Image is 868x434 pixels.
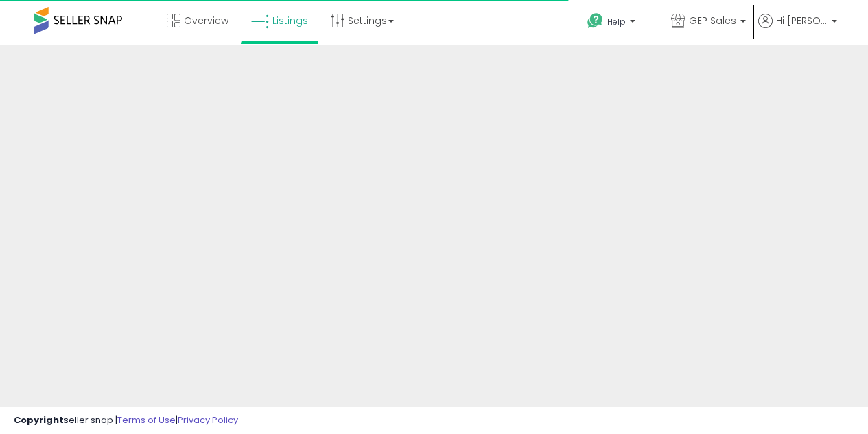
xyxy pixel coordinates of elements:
a: Help [576,2,659,45]
a: Privacy Policy [178,413,238,426]
strong: Copyright [14,413,64,426]
span: GEP Sales [689,14,736,27]
a: Terms of Use [117,413,176,426]
span: Overview [184,14,228,27]
span: Help [607,16,626,27]
div: seller snap | | [14,414,238,427]
i: Get Help [587,12,604,30]
span: Listings [272,14,308,27]
a: Hi [PERSON_NAME] [758,14,837,45]
span: Hi [PERSON_NAME] [776,14,828,27]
